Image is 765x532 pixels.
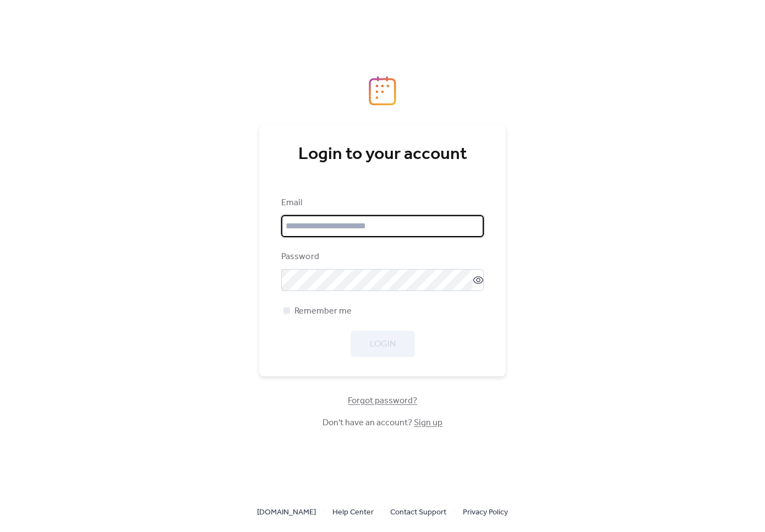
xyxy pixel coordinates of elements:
a: Privacy Policy [463,505,508,519]
img: logo [369,76,396,106]
div: Login to your account [281,144,484,166]
a: Help Center [332,505,374,519]
span: Contact Support [390,506,446,519]
a: [DOMAIN_NAME] [257,505,316,519]
a: Forgot password? [348,398,417,404]
span: Don't have an account? [323,416,442,430]
span: Remember me [294,305,352,318]
span: Help Center [332,506,374,519]
div: Email [281,196,482,210]
span: Forgot password? [348,394,417,408]
a: Contact Support [390,505,446,519]
span: Privacy Policy [463,506,508,519]
div: Password [281,250,482,264]
span: [DOMAIN_NAME] [257,506,316,519]
a: Sign up [414,414,442,431]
